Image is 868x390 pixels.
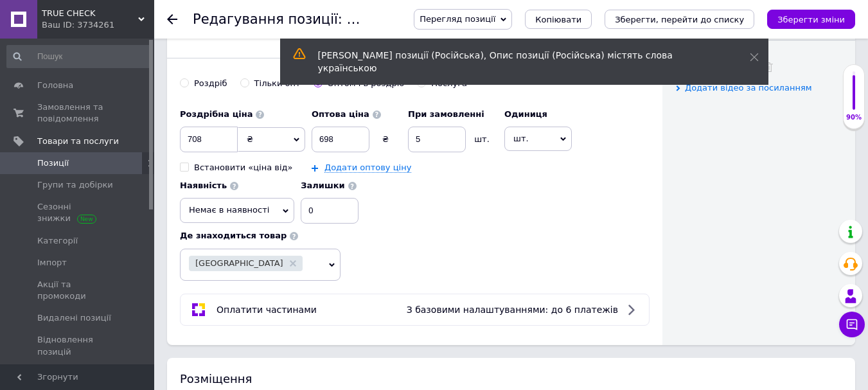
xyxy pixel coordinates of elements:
[767,10,855,29] button: Зберегти зміни
[96,14,129,24] strong: шапкою
[141,14,202,24] strong: The North Face
[194,78,227,89] div: Роздріб
[504,109,572,120] label: Одиниця
[39,158,189,185] li: ширина 19 см добре тягнеться до 30см.
[369,134,402,145] div: ₴
[189,205,269,215] span: Немає в наявності
[42,8,138,19] span: TRUE CHECK
[217,305,317,315] span: Оплатити частинами
[37,136,119,147] span: Товари та послуги
[312,127,369,152] input: 0
[39,145,189,158] li: висота 20 см.
[180,371,842,387] div: Розміщення
[13,13,215,93] p: Будь в тренді разом з від ! Модель вдало вписується в спортивний та міський стиль, доповнюючи тві...
[301,198,359,224] input: -
[194,162,293,173] div: Встановити «ціна від»
[42,19,154,31] div: Ваш ID: 3734261
[37,312,111,324] span: Видалені позиції
[37,257,67,269] span: Імпорт
[685,83,812,93] span: Додати відео за посиланням
[13,125,44,134] strong: Розмір:
[408,109,498,120] label: При замовленні
[312,109,369,119] b: Оптова ціна
[408,127,466,152] input: 0
[324,163,411,173] a: Додати оптову ціну
[844,113,864,122] div: 90%
[247,134,253,144] span: ₴
[195,259,283,267] span: [GEOGRAPHIC_DATA]
[301,181,344,190] b: Залишки
[180,231,287,240] b: Де знаходиться товар
[6,45,152,68] input: Пошук
[180,181,227,190] b: Наявність
[167,14,177,24] div: Повернутися назад
[37,279,119,302] span: Акції та промокоди
[605,10,754,29] button: Зберегти, перейти до списку
[535,15,581,24] span: Копіювати
[37,201,119,224] span: Сезонні знижки
[37,80,73,91] span: Головна
[180,127,238,152] input: 0
[13,81,53,91] strong: Матеріал:
[254,78,301,89] div: Тільки опт
[525,10,592,29] button: Копіювати
[13,13,215,185] body: Редактор, 2E5B3B19-7410-44E5-91E4-7E2ADC24AEE8
[37,235,78,247] span: Категорії
[37,334,119,357] span: Відновлення позицій
[407,305,618,315] span: З базовими налаштуваннями: до 6 платежів
[37,102,119,125] span: Замовлення та повідомлення
[193,12,728,27] h1: Редагування позиції: Шапка The North Face TNF black one size колір чорний
[839,312,865,337] button: Чат з покупцем
[843,64,865,129] div: 90% Якість заповнення
[37,157,69,169] span: Позиції
[13,13,215,185] body: Редактор, 4E950461-5230-4332-930F-52CE2DD7F07D
[777,15,845,24] i: Зберегти зміни
[615,15,744,24] i: Зберегти, перейти до списку
[420,14,495,24] span: Перегляд позиції
[504,127,572,151] span: шт.
[39,102,189,115] li: 100% котон
[180,109,252,119] b: Роздрібна ціна
[37,179,113,191] span: Групи та добірки
[466,134,498,145] div: шт.
[318,49,718,75] div: [PERSON_NAME] позиції (Російська), Опис позиції (Російська) містять слова українською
